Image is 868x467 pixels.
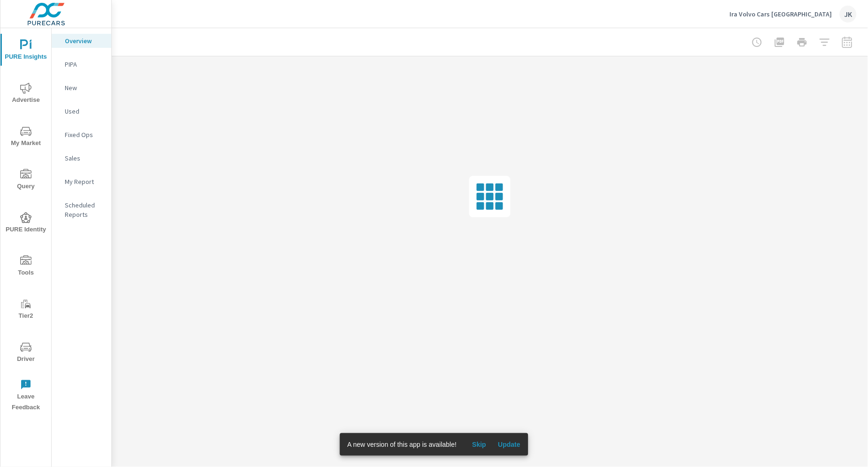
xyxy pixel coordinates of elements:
div: Fixed Ops [52,128,111,142]
span: My Market [3,126,48,149]
div: My Report [52,175,111,189]
span: Tools [3,255,48,278]
span: PURE Insights [3,39,48,62]
p: Fixed Ops [65,130,104,139]
span: Skip [468,440,490,449]
span: Advertise [3,83,48,106]
button: Update [494,437,524,452]
p: Overview [65,36,104,46]
span: Tier2 [3,299,48,322]
span: PURE Identity [3,212,48,235]
p: New [65,83,104,92]
div: Scheduled Reports [52,198,111,222]
div: Used [52,104,111,118]
span: Leave Feedback [3,379,48,413]
p: Scheduled Reports [65,200,104,219]
div: nav menu [0,28,51,417]
span: A new version of this app is available! [348,441,457,448]
div: New [52,81,111,95]
span: Update [498,440,520,449]
p: Ira Volvo Cars [GEOGRAPHIC_DATA] [730,10,832,18]
div: PIPA [52,57,111,71]
div: Overview [52,34,111,48]
p: Sales [65,153,104,163]
div: Sales [52,151,111,165]
p: My Report [65,177,104,186]
div: JK [840,6,857,23]
span: Query [3,169,48,192]
button: Skip [464,437,494,452]
span: Driver [3,342,48,365]
p: Used [65,107,104,116]
p: PIPA [65,60,104,69]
